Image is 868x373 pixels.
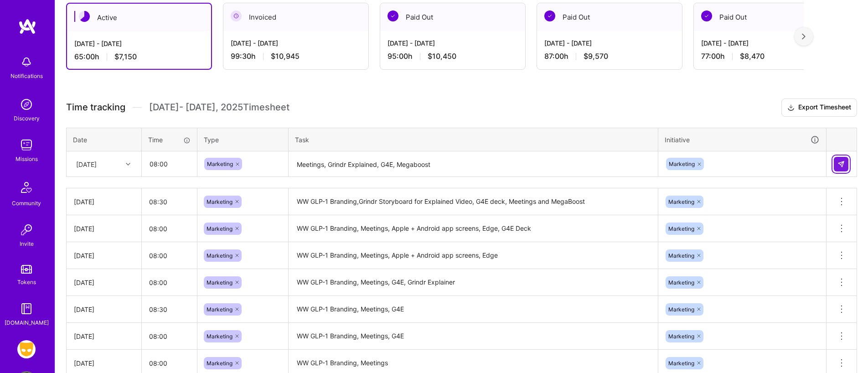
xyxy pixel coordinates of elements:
textarea: WW GLP-1 Branding,Grindr Storyboard for Explained Video, G4E deck, Meetings and MegaBoost [289,189,657,214]
span: $10,945 [271,52,300,61]
img: Submit [837,161,845,168]
div: Paid Out [694,3,839,31]
div: [DATE] [74,278,134,287]
div: 77:00 h [701,52,832,61]
span: Marketing [207,279,232,286]
div: Invoiced [223,3,368,31]
div: Time [148,135,191,145]
span: Time tracking [66,102,125,113]
div: null [834,157,849,171]
div: [DATE] [74,332,134,341]
th: Date [67,128,142,151]
span: Marketing [668,198,694,205]
input: HH:MM [142,324,197,348]
img: tokens [21,265,32,274]
span: Marketing [668,333,694,340]
img: logo [18,18,36,35]
img: right [802,33,806,40]
div: 95:00 h [387,52,518,61]
div: [DATE] [74,358,134,368]
div: Paid Out [537,3,682,31]
div: [DATE] [76,159,97,169]
a: Grindr: Product & Marketing [15,340,38,358]
i: icon Chevron [126,162,130,166]
button: Export Timesheet [781,98,857,117]
i: icon Download [787,103,795,113]
img: Active [79,11,90,22]
span: Marketing [207,252,232,259]
img: discovery [17,95,36,114]
input: HH:MM [142,243,197,268]
input: HH:MM [142,217,197,241]
span: Marketing [668,306,694,313]
img: guide book [17,300,36,318]
span: Marketing [668,225,694,232]
span: Marketing [669,161,695,167]
span: $7,150 [114,52,137,62]
div: Active [67,4,211,31]
img: Paid Out [544,10,555,21]
div: 65:00 h [74,52,204,62]
div: 99:30 h [231,52,361,61]
div: [DATE] - [DATE] [74,39,204,48]
span: $8,470 [740,52,765,61]
div: [DOMAIN_NAME] [5,318,49,327]
span: $10,450 [428,52,456,61]
div: Missions [15,154,38,164]
span: Marketing [668,279,694,286]
div: Invite [20,239,34,249]
textarea: WW GLP-1 Branding, Meetings, Apple + Android app screens, Edge, G4E Deck [289,216,657,241]
span: Marketing [207,360,232,367]
span: [DATE] - [DATE] , 2025 Timesheet [149,102,289,113]
textarea: WW GLP-1 Branding, Meetings, G4E, Grindr Explainer [289,270,657,295]
input: HH:MM [142,152,196,176]
div: Notifications [10,71,43,81]
div: [DATE] - [DATE] [231,38,361,48]
div: [DATE] - [DATE] [387,38,518,48]
img: Grindr: Product & Marketing [17,340,36,358]
input: HH:MM [142,270,197,295]
span: Marketing [207,225,232,232]
span: Marketing [207,306,232,313]
span: $9,570 [584,52,608,61]
div: [DATE] [74,251,134,260]
img: Paid Out [701,10,712,21]
div: Paid Out [380,3,525,31]
span: Marketing [207,198,232,205]
img: Community [15,176,37,198]
div: Discovery [14,114,40,123]
textarea: Meetings, Grindr Explained, G4E, Megaboost [289,152,657,176]
textarea: WW GLP-1 Branding, Meetings, Apple + Android app screens, Edge [289,243,657,268]
span: Marketing [668,360,694,367]
div: [DATE] - [DATE] [701,38,832,48]
img: teamwork [17,136,36,154]
textarea: WW GLP-1 Branding, Meetings, G4E [289,324,657,349]
th: Type [197,128,289,151]
div: Initiative [665,135,820,145]
textarea: WW GLP-1 Branding, Meetings, G4E [289,297,657,322]
div: [DATE] [74,305,134,314]
div: Tokens [17,277,36,287]
span: Marketing [207,333,232,340]
input: HH:MM [142,297,197,321]
div: [DATE] - [DATE] [544,38,675,48]
img: Invoiced [231,10,242,21]
div: Community [12,198,41,208]
img: Paid Out [387,10,398,21]
img: bell [17,53,36,71]
input: HH:MM [142,190,197,214]
div: 87:00 h [544,52,675,61]
span: Marketing [668,252,694,259]
img: Invite [17,221,36,239]
div: [DATE] [74,224,134,233]
th: Task [289,128,658,151]
div: [DATE] [74,197,134,207]
span: Marketing [207,161,233,167]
